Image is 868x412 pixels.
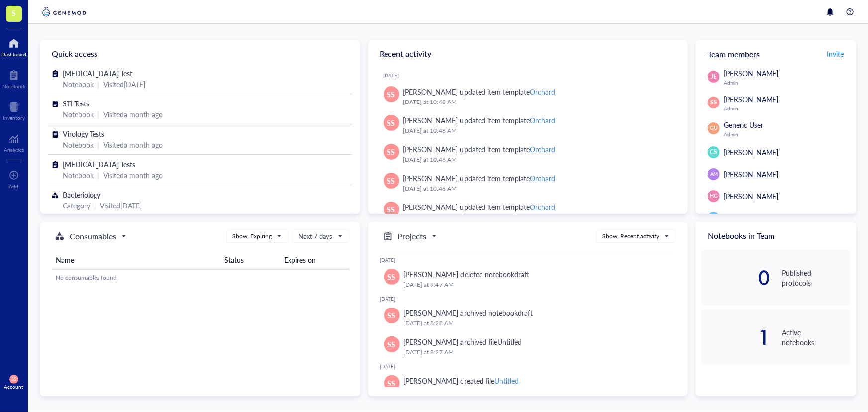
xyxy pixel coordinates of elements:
span: AM [710,171,718,178]
span: Virology Tests [63,129,104,139]
div: Orchard [530,115,555,125]
div: Published protocols [782,268,850,288]
div: Quick access [40,40,360,68]
div: [DATE] at 10:48 AM [403,97,673,107]
div: Admin [724,105,850,111]
div: Notebook [63,109,94,120]
span: Next 7 days [298,232,341,241]
div: Notebooks in Team [696,222,856,250]
div: Team members [696,40,856,68]
div: draft [514,269,529,279]
span: SS [388,339,396,350]
span: [MEDICAL_DATA] Test [63,68,132,78]
div: Category [63,200,90,211]
div: Show: Recent activity [602,232,659,241]
span: SS [387,89,395,100]
div: [PERSON_NAME] updated item template [403,115,555,126]
th: Expires on [280,251,350,269]
div: [DATE] [380,257,676,263]
div: No consumables found [56,273,346,282]
div: [PERSON_NAME] updated item template [403,144,555,155]
div: Admin [724,80,850,86]
span: Invite [827,49,844,59]
a: Inventory [3,99,25,121]
div: Show: Expiring [232,232,272,241]
div: [DATE] at 10:46 AM [403,155,673,165]
span: [PERSON_NAME] [724,68,778,78]
a: SS[PERSON_NAME] updated item templateOrchard[DATE] at 10:46 AM [376,169,680,198]
div: Orchard [530,87,555,97]
div: Visited [DATE] [100,200,142,211]
div: Visited [DATE] [103,79,145,90]
div: Visited a month ago [103,109,163,120]
div: Visited a month ago [103,139,163,150]
span: SS [388,271,396,282]
div: Add [9,183,19,189]
div: [PERSON_NAME] archived notebook [404,308,533,318]
div: [DATE] at 8:28 AM [404,318,669,328]
div: 1 [702,329,770,345]
span: SS [387,117,395,128]
div: Admin [724,131,850,137]
span: [MEDICAL_DATA] Tests [63,159,135,169]
div: Notebook [63,170,94,181]
img: genemod-logo [40,6,89,18]
div: | [97,109,99,120]
span: [PERSON_NAME] [724,191,778,201]
div: [DATE] at 8:27 AM [404,347,669,357]
button: Invite [826,46,844,62]
a: SS[PERSON_NAME] created fileUntitled[DATE] at 10:25 AM [380,371,676,400]
div: Untitled [497,337,522,347]
span: GU [710,124,718,132]
div: [DATE] [380,363,676,369]
span: CS [710,148,718,157]
div: [PERSON_NAME] deleted notebook [404,269,529,280]
span: SS [387,146,395,157]
span: SS [388,310,396,321]
span: SS [710,98,717,107]
div: | [97,170,99,181]
span: Generic User [724,120,763,130]
span: S [12,6,16,19]
div: | [97,79,99,90]
span: JE [711,72,717,81]
div: Active notebooks [782,327,850,347]
span: [PERSON_NAME] [724,147,778,157]
th: Name [52,251,220,269]
span: Bacteriology [63,190,100,200]
div: | [97,139,99,150]
a: Notebook [2,67,25,89]
div: [DATE] [384,72,680,78]
span: STI Tests [63,99,89,108]
h5: Projects [398,230,427,242]
span: [PERSON_NAME] [724,213,778,223]
div: Account [4,384,24,390]
div: Orchard [530,144,555,154]
span: [PERSON_NAME] [724,94,778,104]
a: Dashboard [1,35,26,57]
div: 0 [702,270,770,286]
div: Visited a month ago [103,170,163,181]
div: [PERSON_NAME] updated item template [403,86,555,97]
span: SS [11,377,16,382]
div: Notebook [2,83,25,89]
div: Orchard [530,173,555,183]
div: [DATE] at 10:48 AM [403,126,673,136]
div: [PERSON_NAME] updated item template [403,173,555,184]
div: [PERSON_NAME] archived file [404,336,522,347]
div: Notebook [63,139,94,150]
div: | [94,200,96,211]
div: [DATE] [380,296,676,302]
div: [DATE] at 9:47 AM [404,280,669,290]
div: [DATE] at 10:46 AM [403,184,673,194]
span: HG [710,192,718,200]
a: SS[PERSON_NAME] updated item templateOrchard[DATE] at 10:48 AM [376,82,680,111]
div: Recent activity [368,40,688,68]
span: SS [387,175,395,186]
div: Notebook [63,79,94,90]
a: SS[PERSON_NAME] updated item templateOrchard[DATE] at 10:48 AM [376,111,680,140]
a: SS[PERSON_NAME] updated item templateOrchard[DATE] at 10:46 AM [376,140,680,169]
div: draft [518,308,533,318]
h5: Consumables [70,230,116,242]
